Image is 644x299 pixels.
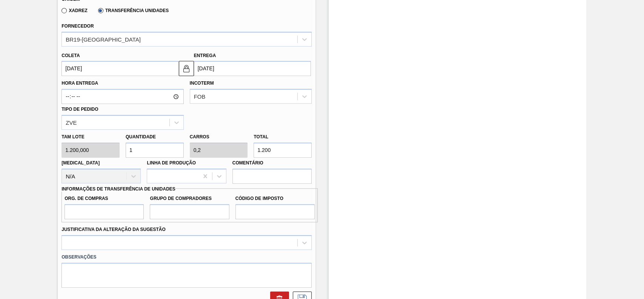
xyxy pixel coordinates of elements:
label: Xadrez [61,8,88,13]
button: locked [179,61,194,76]
label: Quantidade [126,134,156,139]
label: Fornecedor [61,23,94,29]
label: Código de Imposto [235,193,315,204]
label: Observações [61,252,312,263]
input: dd/mm/yyyy [194,61,311,76]
label: [MEDICAL_DATA] [61,160,100,166]
img: locked [182,64,191,73]
label: Transferência Unidades [98,8,169,13]
label: Entrega [194,53,216,58]
label: Tipo de pedido [61,107,98,112]
label: Total [254,134,268,139]
div: BR19-[GEOGRAPHIC_DATA] [66,36,141,42]
div: ZVE [66,119,77,125]
label: Comentário [232,158,312,169]
input: dd/mm/yyyy [61,61,178,76]
label: Coleta [61,53,80,58]
label: Grupo de Compradores [150,193,229,204]
label: Justificativa da Alteração da Sugestão [61,227,166,232]
div: FOB [194,93,206,100]
label: Incoterm [190,81,214,86]
label: Hora Entrega [61,78,183,89]
label: Tam lote [61,132,120,143]
label: Linha de Produção [147,160,196,166]
label: Informações de Transferência de Unidades [61,186,175,192]
label: Org. de Compras [65,193,144,204]
label: Carros [190,134,209,139]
